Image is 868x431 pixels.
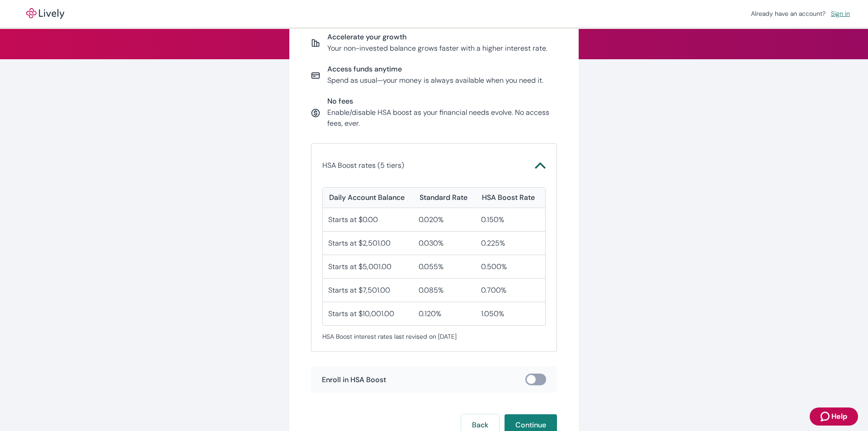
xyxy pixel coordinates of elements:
div: 1.050% [476,302,545,325]
svg: Card icon [311,71,320,80]
span: Access funds anytime [327,65,543,73]
div: HSA Boost rates (5 tiers) [322,176,546,341]
img: Lively [20,8,71,19]
div: 0.225% [476,231,545,255]
div: 0.055% [413,255,476,278]
div: Standard Rate [420,193,467,202]
div: Starts at $0.00 [323,208,413,231]
div: 0.030% [413,231,476,255]
div: Daily Account Balance [329,193,405,202]
div: 0.120% [413,302,476,325]
a: Sign in [827,8,854,19]
div: 0.020% [413,208,476,231]
div: 0.500% [476,255,545,278]
div: 0.085% [413,278,476,302]
div: 0.700% [476,278,545,302]
div: Starts at $2,501.00 [323,231,413,255]
p: Your non-invested balance grows faster with a higher interest rate. [327,43,547,54]
span: Accelerate your growth [327,33,547,41]
button: HSA Boost rates (5 tiers) [322,155,546,176]
p: HSA Boost rates (5 tiers) [322,160,404,171]
svg: Currency icon [311,109,320,118]
svg: Report icon [311,38,320,47]
svg: Chevron icon [535,160,546,171]
p: Spend as usual—your money is always available when you need it. [327,75,543,86]
span: Help [831,411,847,422]
div: 0.150% [476,208,545,231]
button: Zendesk support iconHelp [810,407,858,426]
div: Already have an account? [751,9,854,19]
div: HSA Boost Rate [482,193,535,202]
span: Enroll in HSA Boost [322,375,386,384]
p: Enable/disable HSA boost as your financial needs evolve. No access fees, ever. [327,107,557,129]
div: Starts at $10,001.00 [323,302,413,325]
span: No fees [327,97,557,105]
div: Starts at $5,001.00 [323,255,413,278]
svg: Zendesk support icon [821,411,831,422]
div: Starts at $7,501.00 [323,278,413,302]
span: HSA Boost interest rates last revised on [DATE] [322,333,546,341]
